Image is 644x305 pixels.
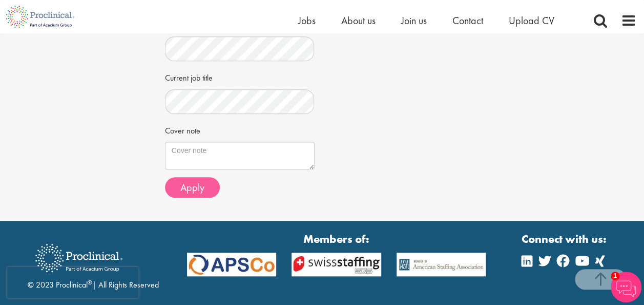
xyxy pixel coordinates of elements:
[7,267,138,298] iframe: reCAPTCHA
[179,253,284,276] img: APSCo
[401,14,427,27] a: Join us
[165,69,213,84] label: Current job title
[180,181,204,194] span: Apply
[611,272,641,302] img: Chatbot
[284,253,388,276] img: APSCo
[28,236,159,291] div: © 2023 Proclinical | All Rights Reserved
[187,231,486,247] strong: Members of:
[165,122,200,137] label: Cover note
[452,14,483,27] a: Contact
[522,231,609,247] strong: Connect with us:
[165,177,220,198] button: Apply
[389,253,493,276] img: APSCo
[509,14,554,27] a: Upload CV
[28,237,130,279] img: Proclinical Recruitment
[298,14,316,27] a: Jobs
[341,14,376,27] a: About us
[611,272,619,280] span: 1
